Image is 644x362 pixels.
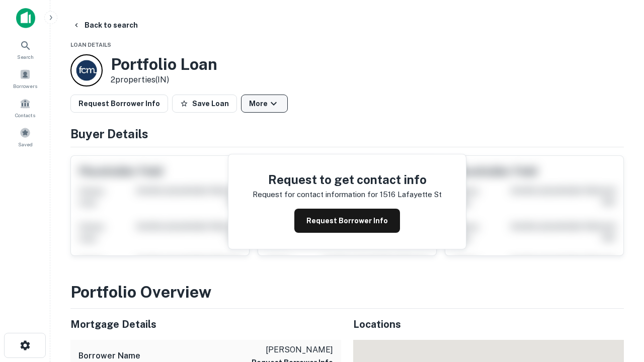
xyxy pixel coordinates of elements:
h4: Request to get contact info [253,170,442,189]
button: Back to search [68,16,142,34]
h5: Mortgage Details [70,317,341,332]
h6: Borrower Name [78,350,140,362]
h4: Buyer Details [70,125,624,143]
button: Save Loan [172,95,237,113]
span: Contacts [15,111,35,119]
iframe: Chat Widget [594,282,644,330]
h3: Portfolio Loan [111,55,217,74]
h3: Portfolio Overview [70,280,624,304]
p: Request for contact information for [253,189,378,201]
button: More [241,95,288,113]
span: Search [17,53,34,61]
p: [PERSON_NAME] [252,344,333,356]
p: 2 properties (IN) [111,74,217,86]
img: capitalize-icon.png [16,8,35,28]
h5: Locations [353,317,624,332]
a: Saved [3,123,47,150]
p: 1516 lafayette st [380,189,442,201]
a: Search [3,36,47,63]
span: Borrowers [13,82,37,90]
button: Request Borrower Info [294,209,400,233]
button: Request Borrower Info [70,95,168,113]
a: Borrowers [3,65,47,92]
a: Contacts [3,94,47,121]
span: Loan Details [70,42,111,48]
span: Saved [18,140,33,148]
